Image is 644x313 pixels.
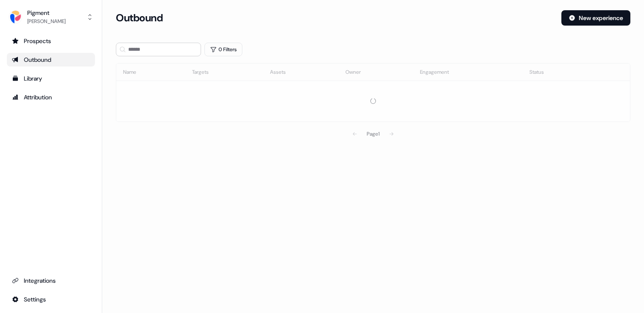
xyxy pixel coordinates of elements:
[27,17,66,26] div: [PERSON_NAME]
[12,295,90,304] div: Settings
[116,12,163,24] h3: Outbound
[7,90,95,104] a: Go to attribution
[7,274,95,287] a: Go to integrations
[12,93,90,101] div: Attribution
[12,74,90,83] div: Library
[561,10,630,26] button: New experience
[12,37,90,45] div: Prospects
[12,276,90,285] div: Integrations
[27,9,66,17] div: Pigment
[7,53,95,67] a: Go to outbound experience
[204,43,242,56] button: 0 Filters
[12,55,90,64] div: Outbound
[7,72,95,85] a: Go to templates
[7,293,95,306] a: Go to integrations
[7,7,95,27] button: Pigment[PERSON_NAME]
[7,34,95,48] a: Go to prospects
